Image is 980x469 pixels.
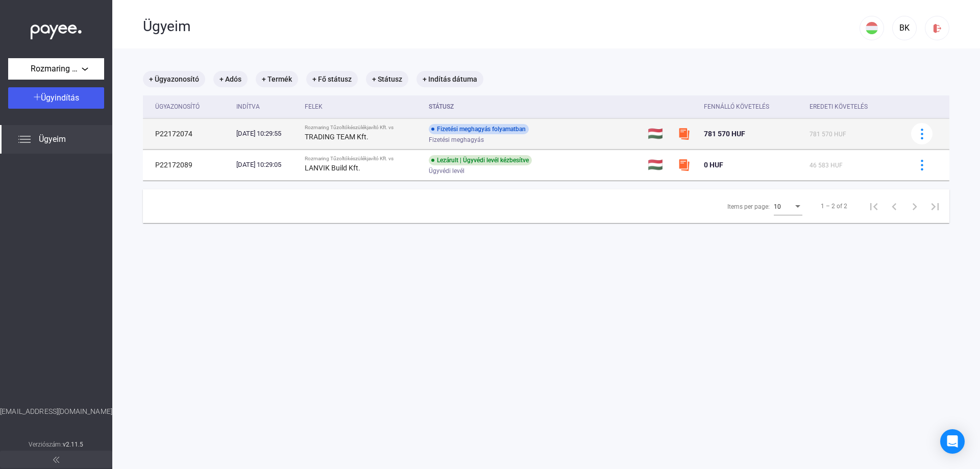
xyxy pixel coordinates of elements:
[911,154,933,176] button: more-blue
[236,101,296,113] div: Indítva
[704,161,723,169] span: 0 HUF
[704,130,745,138] span: 781 570 HUF
[774,203,781,210] span: 10
[704,101,801,113] div: Fennálló követelés
[143,150,232,180] td: P22172089
[911,123,933,144] button: more-blue
[236,101,260,113] div: Indítva
[892,16,917,40] button: BK
[925,196,945,216] button: Last page
[143,71,205,87] mat-chip: + Ügyazonosító
[305,101,421,113] div: Felek
[866,22,878,34] img: HU
[884,196,904,216] button: Previous page
[305,133,369,141] strong: TRADING TEAM Kft.
[236,129,296,139] div: [DATE] 10:29:55
[143,18,860,35] div: Ügyeim
[155,101,228,113] div: Ügyazonosító
[256,71,298,87] mat-chip: + Termék
[810,162,843,169] span: 46 583 HUF
[63,441,84,448] strong: v2.11.5
[774,200,802,212] mat-select: Items per page:
[644,118,674,149] td: 🇭🇺
[678,128,690,140] img: szamlazzhu-mini
[917,129,927,139] img: more-blue
[236,160,296,170] div: [DATE] 10:29:05
[727,201,770,213] div: Items per page:
[429,134,484,146] span: Fizetési meghagyás
[305,156,421,162] div: Rozmaring Tűzoltókészülékjavító Kft. vs
[8,87,104,109] button: Ügyindítás
[678,159,690,171] img: szamlazzhu-mini
[366,71,408,87] mat-chip: + Státusz
[810,101,898,113] div: Eredeti követelés
[864,196,884,216] button: First page
[305,164,360,172] strong: LANVIK Build Kft.
[213,71,248,87] mat-chip: + Adós
[8,58,104,80] button: Rozmaring Tűzoltókészülékjavító Kft.
[925,16,949,40] button: logout-red
[810,101,868,113] div: Eredeti követelés
[704,101,769,113] div: Fennálló követelés
[896,22,913,34] div: BK
[143,118,232,149] td: P22172074
[429,124,529,134] div: Fizetési meghagyás folyamatban
[31,63,82,75] span: Rozmaring Tűzoltókészülékjavító Kft.
[18,133,31,145] img: list.svg
[34,93,41,101] img: plus-white.svg
[306,71,358,87] mat-chip: + Fő státusz
[425,95,644,118] th: Státusz
[860,16,884,40] button: HU
[39,133,66,145] span: Ügyeim
[932,23,943,34] img: logout-red
[429,165,464,177] span: Ügyvédi levél
[53,457,59,463] img: arrow-double-left-grey.svg
[917,160,927,170] img: more-blue
[940,429,965,454] div: Open Intercom Messenger
[429,155,532,165] div: Lezárult | Ügyvédi levél kézbesítve
[305,101,323,113] div: Felek
[644,150,674,180] td: 🇭🇺
[416,71,483,87] mat-chip: + Indítás dátuma
[41,93,79,103] span: Ügyindítás
[810,131,846,138] span: 781 570 HUF
[904,196,925,216] button: Next page
[821,200,847,212] div: 1 – 2 of 2
[155,101,200,113] div: Ügyazonosító
[31,19,82,40] img: white-payee-white-dot.svg
[305,125,421,131] div: Rozmaring Tűzoltókészülékjavító Kft. vs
